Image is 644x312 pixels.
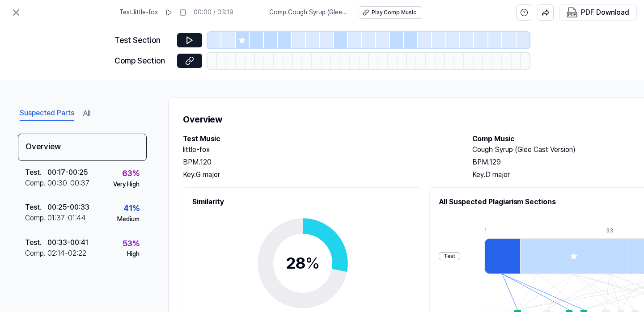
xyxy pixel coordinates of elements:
div: PDF Download [581,7,629,18]
button: help [516,4,532,21]
div: High [127,250,140,259]
span: Comp . Cough Syrup (Glee Cast Version) [269,8,348,17]
button: Suspected Parts [20,106,74,121]
div: 00:25 - 00:33 [47,202,89,213]
span: Test . little-fox [119,8,158,17]
div: 53 % [123,237,140,250]
div: Very High [113,180,140,189]
div: Comp . [25,213,47,223]
div: Test Section [114,34,172,47]
svg: help [520,8,528,17]
div: Test [439,252,460,261]
div: 01:37 - 01:44 [47,213,86,223]
div: Test . [25,167,47,178]
h2: Test Music [183,134,454,144]
span: % [305,253,320,273]
div: 00:30 - 00:37 [47,178,89,189]
div: Play Comp Music [372,9,416,17]
div: 00:00 / 03:19 [194,8,233,17]
button: Play Comp Music [359,6,422,19]
div: Test . [25,202,47,213]
button: All [83,106,90,121]
div: Overview [18,134,147,161]
img: PDF Download [567,7,577,18]
h2: Similarity [192,197,413,207]
div: Comp . [25,248,47,259]
div: 41 % [123,202,140,215]
div: Comp Section [114,55,172,67]
div: 28 [286,251,320,275]
div: Comp . [25,178,47,189]
div: 33 [606,227,642,235]
div: 02:14 - 02:22 [47,248,86,259]
div: Medium [117,215,140,224]
img: share [542,8,550,17]
div: 63 % [122,167,140,180]
div: BPM. 120 [183,157,454,168]
div: Test . [25,237,47,248]
div: 1 [484,227,520,235]
h2: little-fox [183,144,454,155]
div: 00:17 - 00:25 [47,167,88,178]
div: Key. G major [183,169,454,180]
div: 00:33 - 00:41 [47,237,88,248]
button: PDF Download [565,5,631,20]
